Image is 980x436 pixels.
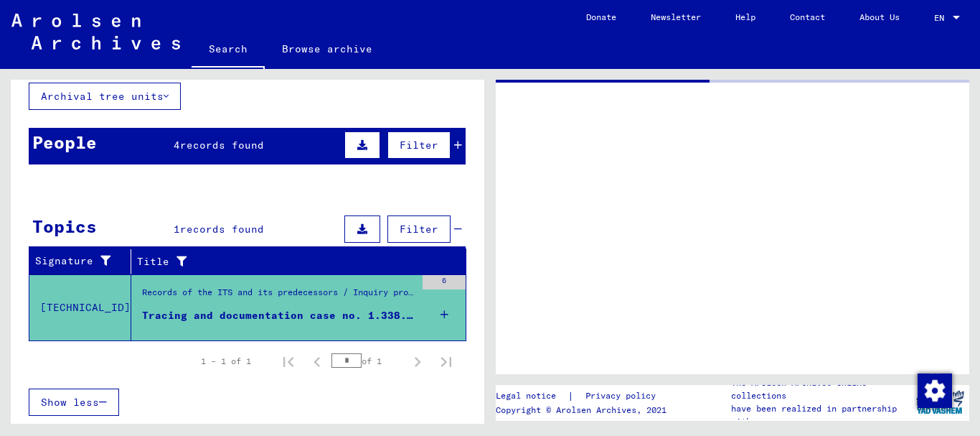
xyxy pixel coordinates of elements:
[41,396,99,409] span: Show less
[29,83,181,110] button: Archival tree units
[35,250,134,273] div: Signature
[142,308,415,323] div: Tracing and documentation case no. 1.338.191 for [PERSON_NAME]
[400,223,438,236] span: Filter
[496,389,567,404] a: Legal notice
[274,347,303,376] button: First page
[574,389,673,404] a: Privacy policy
[303,347,331,376] button: Previous page
[137,250,452,273] div: Title
[917,373,951,407] div: Change consent
[142,286,415,306] div: Records of the ITS and its predecessors / Inquiry processing / ITS case files as of 1947 / Reposi...
[918,374,952,408] img: Change consent
[265,32,390,66] a: Browse archive
[387,131,451,159] button: Filter
[137,254,438,269] div: Title
[731,402,910,428] p: have been realized in partnership with
[731,376,910,402] p: The Arolsen Archives online collections
[496,389,673,404] div: |
[192,32,265,69] a: Search
[400,139,438,152] span: Filter
[387,215,451,243] button: Filter
[11,14,180,50] img: Arolsen_neg.svg
[403,347,432,376] button: Next page
[934,13,950,23] span: EN
[35,254,120,269] div: Signature
[174,139,180,152] span: 4
[432,347,461,376] button: Last page
[180,139,264,152] span: records found
[496,404,673,417] p: Copyright © Arolsen Archives, 2021
[32,129,97,155] div: People
[29,389,119,416] button: Show less
[913,384,967,420] img: yv_logo.png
